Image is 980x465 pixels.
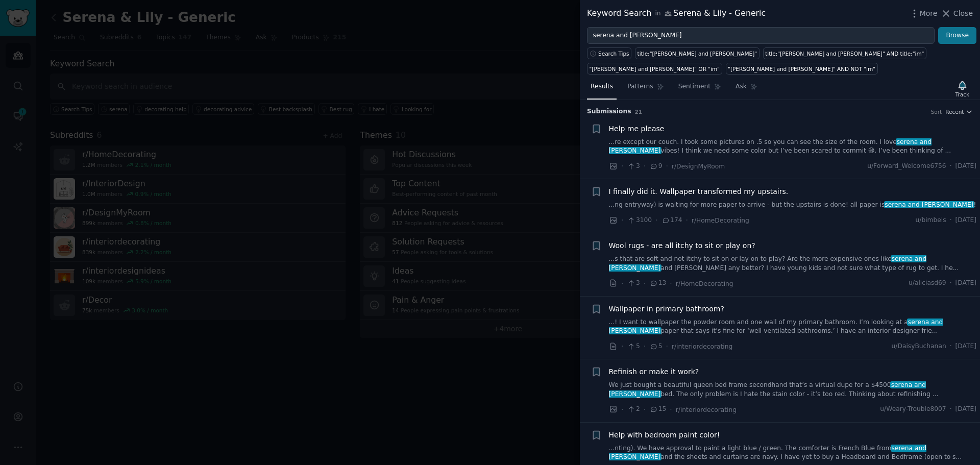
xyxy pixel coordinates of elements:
[666,161,668,172] span: ·
[635,47,759,59] a: title:"[PERSON_NAME] and [PERSON_NAME]"
[621,278,623,289] span: ·
[736,82,747,91] span: Ask
[909,8,938,19] button: More
[880,405,946,414] span: u/Weary-Trouble8007
[644,404,646,415] span: ·
[627,82,653,91] span: Patterns
[649,342,662,351] span: 5
[598,50,629,57] span: Search Tips
[661,216,682,225] span: 174
[587,107,631,116] span: Submission s
[624,79,667,100] a: Patterns
[950,405,952,414] span: ·
[945,108,973,115] button: Recent
[950,342,952,351] span: ·
[649,405,666,414] span: 15
[644,341,646,352] span: ·
[609,366,699,377] a: Refinish or make it work?
[676,406,737,413] span: r/interiordecorating
[627,216,652,225] span: 3100
[644,161,646,172] span: ·
[672,343,732,350] span: r/interiordecorating
[728,65,875,72] div: "[PERSON_NAME] and [PERSON_NAME]" AND NOT "im"
[609,304,724,314] a: Wallpaper in primary bathroom?
[685,215,688,226] span: ·
[931,108,942,115] div: Sort
[609,255,977,273] a: ...s that are soft and not itchy to sit on or lay on to play? Are the more expensive ones likeser...
[945,108,964,115] span: Recent
[955,342,976,351] span: [DATE]
[621,161,623,172] span: ·
[950,279,952,288] span: ·
[587,47,631,59] button: Search Tips
[609,318,977,336] a: ...! I want to wallpaper the powder room and one wall of my primary bathroom. I’m looking at aser...
[732,79,761,100] a: Ask
[627,279,640,288] span: 3
[955,279,976,288] span: [DATE]
[675,79,725,100] a: Sentiment
[938,27,976,44] button: Browse
[627,405,640,414] span: 2
[649,162,662,171] span: 9
[892,342,946,351] span: u/DaisyBuchanan
[649,279,666,288] span: 13
[916,216,946,225] span: u/bimbels
[621,404,623,415] span: ·
[670,278,672,289] span: ·
[763,47,926,59] a: title:"[PERSON_NAME] and [PERSON_NAME]" AND title:"im"
[950,216,952,225] span: ·
[920,8,938,19] span: More
[726,63,878,75] a: "[PERSON_NAME] and [PERSON_NAME]" AND NOT "im"
[955,216,976,225] span: [DATE]
[627,162,640,171] span: 3
[609,240,755,251] a: Wool rugs - are all itchy to sit or play on?
[672,163,725,170] span: r/DesignMyRoom
[955,162,976,171] span: [DATE]
[955,405,976,414] span: [DATE]
[609,138,977,156] a: ...re except our couch. I took some pictures on .5 so you can see the size of the room. I loveser...
[621,215,623,226] span: ·
[644,278,646,289] span: ·
[955,91,969,98] div: Track
[670,404,672,415] span: ·
[609,186,789,197] a: I finally did it. Wallpaper transformed my upstairs.
[909,279,946,288] span: u/aliciasd69
[591,82,613,91] span: Results
[867,162,946,171] span: u/Forward_Welcome6756
[609,381,926,398] span: serena and [PERSON_NAME]
[638,50,757,57] div: title:"[PERSON_NAME] and [PERSON_NAME]"
[941,8,973,19] button: Close
[884,201,975,208] span: serena and [PERSON_NAME]
[655,9,660,18] span: in
[666,341,668,352] span: ·
[765,50,924,57] div: title:"[PERSON_NAME] and [PERSON_NAME]" AND title:"im"
[609,430,720,440] a: Help with bedroom paint color!
[621,341,623,352] span: ·
[678,82,710,91] span: Sentiment
[609,444,977,462] a: ...nting). We have approval to paint a light blue / green. The comforter is French Blue fromseren...
[950,162,952,171] span: ·
[587,7,766,20] div: Keyword Search Serena & Lily - Generic
[590,65,720,72] div: "[PERSON_NAME] and [PERSON_NAME]" OR "im"
[587,27,935,44] input: Try a keyword related to your business
[609,381,977,399] a: We just bought a beautiful queen bed frame secondhand that’s a virtual dupe for a $4500serena and...
[692,217,749,224] span: r/HomeDecorating
[635,109,643,115] span: 21
[609,124,665,134] a: Help me please
[627,342,640,351] span: 5
[655,215,657,226] span: ·
[587,79,617,100] a: Results
[609,201,977,210] a: ...ng entryway) is waiting for more paper to arrive - but the upstairs is done! all paper isseren...
[953,8,973,19] span: Close
[676,280,733,287] span: r/HomeDecorating
[609,255,927,272] span: serena and [PERSON_NAME]
[587,63,722,75] a: "[PERSON_NAME] and [PERSON_NAME]" OR "im"
[952,78,973,100] button: Track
